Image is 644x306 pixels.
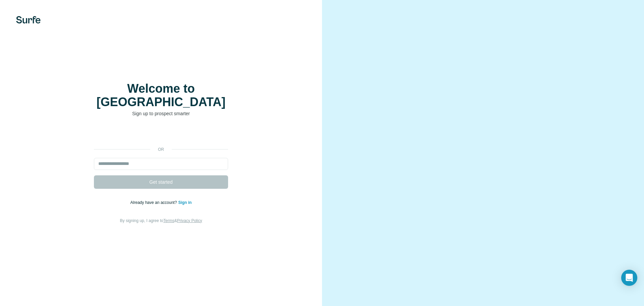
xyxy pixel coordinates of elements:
[163,218,174,223] a: Terms
[94,110,228,117] p: Sign up to prospect smarter
[621,270,637,286] div: Open Intercom Messenger
[91,127,231,142] iframe: Sign in with Google Button
[130,200,178,205] span: Already have an account?
[178,200,192,205] a: Sign in
[177,218,202,223] a: Privacy Policy
[150,146,172,152] p: or
[120,218,202,223] span: By signing up, I agree to &
[16,16,41,24] img: Surfe's logo
[94,82,228,109] h1: Welcome to [GEOGRAPHIC_DATA]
